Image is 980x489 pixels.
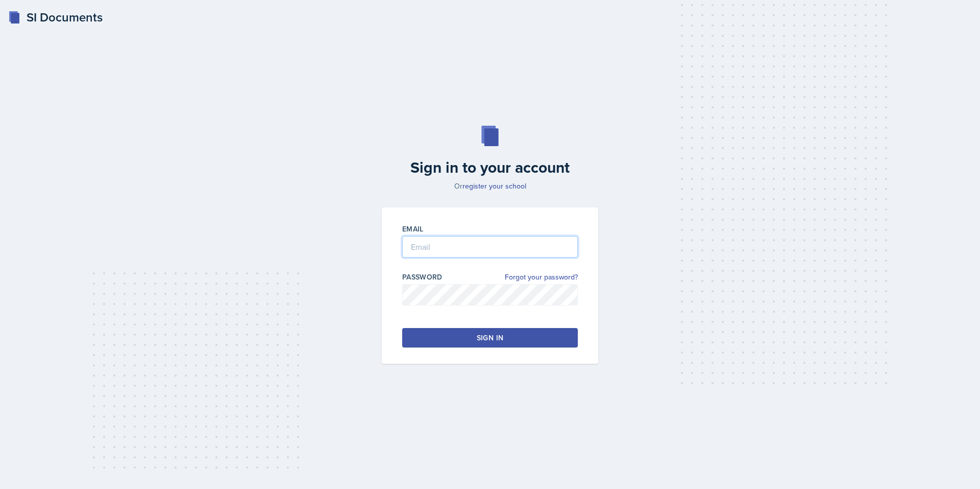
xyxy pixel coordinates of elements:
[505,272,578,283] a: Forgot your password?
[402,236,578,258] input: Email
[477,333,503,343] div: Sign in
[376,181,604,191] p: Or
[402,224,424,234] label: Email
[462,181,526,191] a: register your school
[402,328,578,347] button: Sign in
[376,158,604,177] h2: Sign in to your account
[402,272,443,282] label: Password
[8,8,103,27] a: SI Documents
